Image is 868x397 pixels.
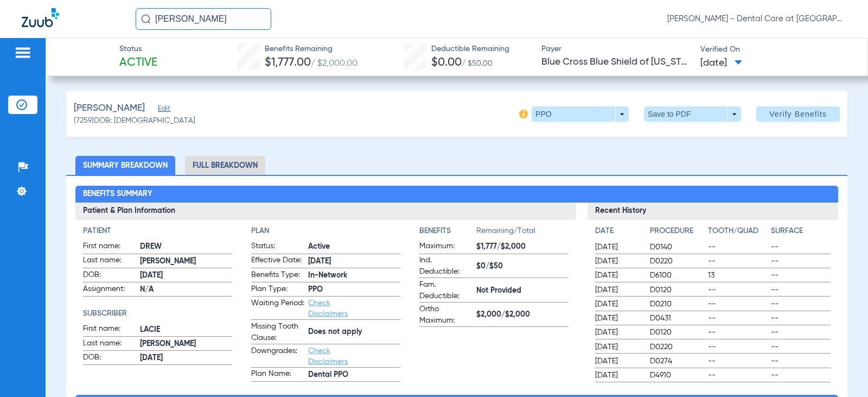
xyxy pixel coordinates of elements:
span: $0.00 [431,57,462,68]
span: First name: [83,241,136,254]
span: D0431 [650,313,704,324]
span: -- [771,270,830,281]
span: [DATE] [595,242,641,253]
span: -- [771,356,830,367]
span: $2,000/$2,000 [476,309,569,320]
h4: Patient [83,225,232,237]
span: Benefits Type: [251,269,304,282]
span: Blue Cross Blue Shield of [US_STATE] [541,55,691,69]
button: Verify Benefits [756,106,840,122]
span: Ind. Deductible: [419,255,473,278]
h4: Benefits [419,225,476,237]
h3: Patient & Plan Information [75,203,576,220]
input: Search for patients [136,8,271,30]
img: Zuub Logo [22,8,59,27]
span: Downgrades: [251,345,304,367]
span: (7259) DOB: [DEMOGRAPHIC_DATA] [74,115,195,127]
h3: Recent History [588,203,838,220]
span: PPO [308,284,400,295]
h4: Plan [251,225,400,237]
span: -- [771,342,830,352]
span: Active [308,241,400,253]
a: Check Disclaimers [308,299,348,318]
span: Edit [158,105,168,115]
li: Full Breakdown [185,156,265,175]
span: Effective Date: [251,255,304,268]
span: [PERSON_NAME] [74,102,145,115]
span: Remaining/Total [476,225,569,241]
span: [DATE] [595,327,641,338]
span: Not Provided [476,285,569,297]
span: LACIE [140,324,232,336]
span: / $2,000.00 [311,59,358,68]
span: Payer [541,43,691,55]
span: D4910 [650,370,704,381]
span: Verified On [700,44,850,55]
span: D0210 [650,299,704,310]
span: [DATE] [700,56,742,70]
span: DOB: [83,352,136,365]
span: -- [771,313,830,324]
span: [DATE] [595,270,641,281]
span: DOB: [83,269,136,282]
app-breakdown-title: Benefits [419,225,476,241]
span: -- [708,370,767,381]
span: First name: [83,323,136,336]
span: -- [708,313,767,324]
span: -- [708,242,767,253]
span: -- [771,242,830,253]
img: hamburger-icon [14,46,31,59]
span: Ortho Maximum: [419,304,473,326]
h2: Benefits Summary [75,186,838,203]
span: Maximum: [419,241,473,254]
span: D0120 [650,285,704,295]
img: Search Icon [141,14,151,24]
span: -- [708,299,767,310]
span: $1,777.00 [265,57,311,68]
span: [PERSON_NAME] [140,256,232,267]
span: $0/$50 [476,261,569,272]
h4: Subscriber [83,308,232,319]
span: [DATE] [595,313,641,324]
span: D0120 [650,327,704,338]
span: Active [119,55,157,71]
span: -- [771,256,830,267]
span: [DATE] [140,270,232,281]
span: [DATE] [140,352,232,364]
span: Status [119,43,157,55]
h4: Tooth/Quad [708,225,767,237]
span: [DATE] [595,299,641,310]
span: Deductible Remaining [431,43,509,55]
span: -- [771,327,830,338]
span: Last name: [83,338,136,351]
span: $1,777/$2,000 [476,241,569,253]
span: -- [771,299,830,310]
span: -- [708,342,767,352]
span: Benefits Remaining [265,43,358,55]
span: -- [708,256,767,267]
span: Last name: [83,255,136,268]
span: [PERSON_NAME] [140,338,232,350]
span: D0220 [650,256,704,267]
span: In-Network [308,270,400,281]
h4: Date [595,225,641,237]
button: Save to PDF [644,106,741,122]
span: Plan Type: [251,283,304,297]
span: -- [708,356,767,367]
span: [DATE] [595,370,641,381]
span: 13 [708,270,767,281]
img: info-icon [519,110,528,118]
span: DREW [140,241,232,253]
app-breakdown-title: Tooth/Quad [708,225,767,241]
span: D0140 [650,242,704,253]
h4: Procedure [650,225,704,237]
span: Does not apply [308,326,400,338]
span: Status: [251,241,304,254]
span: Missing Tooth Clause: [251,321,304,344]
span: -- [708,327,767,338]
app-breakdown-title: Procedure [650,225,704,241]
span: N/A [140,284,232,295]
span: [DATE] [308,256,400,267]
